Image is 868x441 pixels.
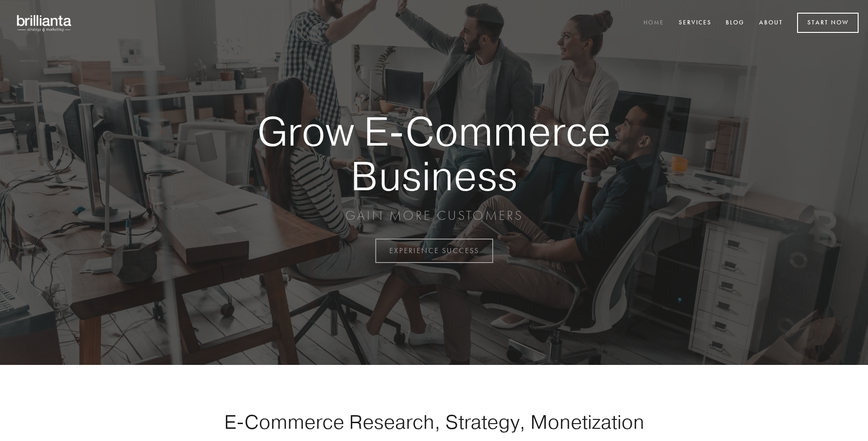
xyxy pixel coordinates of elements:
a: Blog [720,15,751,31]
a: Start Now [797,13,859,33]
h1: E-Commerce Research, Strategy, Monetization [194,410,674,433]
img: brillianta - research, strategy, marketing [9,9,80,37]
p: GAIN MORE CUSTOMERS [225,207,643,224]
strong: Grow E-Commerce Business [225,109,643,198]
a: EXPERIENCE SUCCESS [375,239,493,263]
a: Home [637,15,670,31]
a: Services [673,15,718,31]
a: About [753,15,789,31]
